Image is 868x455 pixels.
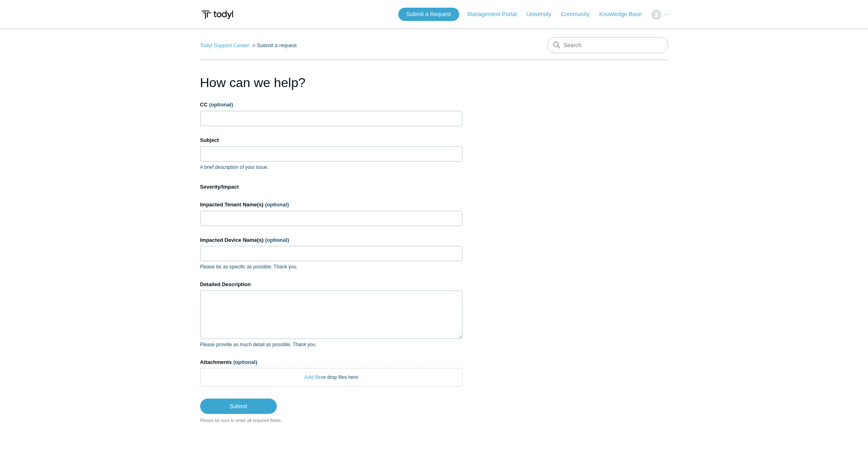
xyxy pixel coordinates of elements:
a: Todyl Support Center [200,42,249,48]
p: Please provide as much detail as possible. Thank you. [200,341,462,348]
input: Search [547,37,668,53]
label: Impacted Tenant Name(s) [200,201,462,209]
h1: How can we help? [200,73,462,92]
label: Detailed Description [200,280,462,289]
label: Subject [200,136,462,144]
label: CC [200,101,462,109]
a: Community [561,10,598,19]
span: (optional) [265,202,289,208]
label: Impacted Device Name(s) [200,236,462,244]
p: A brief description of your issue. [200,164,462,171]
span: (optional) [209,102,233,108]
input: Submit [200,399,277,414]
li: Submit a request [251,42,297,48]
img: Todyl Support Center Help Center home page [200,7,234,22]
a: University [526,10,559,19]
label: Severity/Impact [200,183,462,191]
span: (optional) [233,359,257,365]
label: Attachments [200,358,462,366]
a: Management Portal [467,10,525,19]
p: Please be as specific as possible. Thank you. [200,263,462,270]
a: Submit a Request [398,8,459,21]
a: Knowledge Base [599,10,650,19]
span: (optional) [265,237,289,243]
li: Todyl Support Center [200,42,251,48]
div: Please be sure to enter all required fields. [200,417,462,424]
